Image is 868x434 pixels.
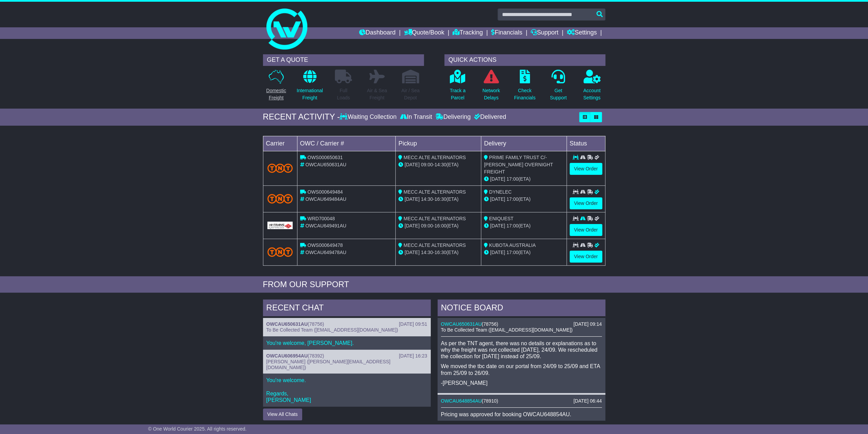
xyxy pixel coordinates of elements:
[267,164,293,173] img: TNT_Domestic.png
[489,189,512,195] span: DYNELEC
[441,321,602,327] div: ( )
[573,398,602,404] div: [DATE] 06:44
[438,299,605,318] div: NOTICE BOARD
[305,223,346,228] span: OWCAU649491AU
[266,353,427,359] div: ( )
[403,216,466,221] span: MECC ALTE ALTERNATORS
[472,113,506,121] div: Delivered
[482,69,500,105] a: NetworkDelays
[307,155,343,160] span: OWS000650631
[266,359,391,370] span: [PERSON_NAME] ([PERSON_NAME][EMAIL_ADDRESS][DOMAIN_NAME])
[441,340,602,360] p: As per the TNT agent, there was no details or explanations as to why the freight was not collecte...
[484,176,564,183] div: (ETA)
[266,377,427,403] p: You're welcome. Regards, [PERSON_NAME]
[573,321,602,327] div: [DATE] 09:14
[441,327,573,333] span: To Be Collected Team ([EMAIL_ADDRESS][DOMAIN_NAME])
[399,321,427,327] div: [DATE] 09:51
[401,87,420,101] p: Air / Sea Depot
[296,69,323,105] a: InternationalFreight
[421,250,433,255] span: 14:30
[434,113,472,121] div: Delivering
[570,251,602,263] a: View Order
[403,155,466,160] span: MECC ALTE ALTERNATORS
[403,242,466,248] span: MECC ALTE ALTERNATORS
[267,247,293,256] img: TNT_Domestic.png
[421,162,433,167] span: 09:00
[404,27,444,39] a: Quote/Book
[549,69,567,105] a: GetSupport
[570,197,602,209] a: View Order
[307,242,343,248] span: OWS000649478
[421,223,433,228] span: 09:00
[263,408,302,420] button: View All Chats
[399,353,427,359] div: [DATE] 16:23
[266,321,308,327] a: OWCAU650631AU
[550,87,567,101] p: Get Support
[490,196,505,202] span: [DATE]
[506,250,518,255] span: 17:00
[453,27,483,39] a: Tracking
[484,196,564,203] div: (ETA)
[531,27,558,39] a: Support
[483,398,497,404] span: 78910
[489,242,536,248] span: KUBOTA AUSTRALIA
[514,87,535,101] p: Check Financials
[266,327,398,333] span: To Be Collected Team ([EMAIL_ADDRESS][DOMAIN_NAME])
[297,87,323,101] p: International Freight
[266,321,427,327] div: ( )
[435,250,446,255] span: 16:30
[514,69,536,105] a: CheckFinancials
[506,223,518,228] span: 17:00
[263,280,605,290] div: FROM OUR SUPPORT
[481,136,567,151] td: Delivery
[567,27,597,39] a: Settings
[398,249,478,256] div: - (ETA)
[484,222,564,229] div: (ETA)
[266,87,286,101] p: Domestic Freight
[435,223,446,228] span: 16:00
[483,321,497,327] span: 78756
[441,411,602,418] p: Pricing was approved for booking OWCAU648854AU.
[340,113,398,121] div: Waiting Collection
[297,136,396,151] td: OWC / Carrier #
[441,363,602,376] p: We moved the tbc date on our portal from 24/09 to 25/09 and ETA from 25/09 to 26/09.
[267,194,293,203] img: TNT_Domestic.png
[398,161,478,168] div: - (ETA)
[421,196,433,202] span: 14:30
[490,250,505,255] span: [DATE]
[583,87,601,101] p: Account Settings
[396,136,481,151] td: Pickup
[305,162,346,167] span: OWCAU650631AU
[404,223,420,228] span: [DATE]
[359,27,396,39] a: Dashboard
[490,176,505,182] span: [DATE]
[148,426,247,432] span: © One World Courier 2025. All rights reserved.
[450,69,466,105] a: Track aParcel
[398,113,434,121] div: In Transit
[266,340,427,346] p: You're welcome, [PERSON_NAME].
[441,380,602,386] p: -[PERSON_NAME]
[491,27,522,39] a: Financials
[305,250,346,255] span: OWCAU649478AU
[506,196,518,202] span: 17:00
[263,112,340,122] div: RECENT ACTIVITY -
[570,163,602,175] a: View Order
[567,136,605,151] td: Status
[267,222,293,229] img: GetCarrierServiceLogo
[506,176,518,182] span: 17:00
[309,353,323,359] span: 78392
[309,321,323,327] span: 78756
[404,250,420,255] span: [DATE]
[484,249,564,256] div: (ETA)
[305,196,346,202] span: OWCAU649484AU
[570,224,602,236] a: View Order
[441,398,602,404] div: ( )
[266,69,286,105] a: DomesticFreight
[484,155,553,174] span: PRIME FAMILY TRUST C/- [PERSON_NAME] OVERNIGHT FREIGHT
[403,189,466,195] span: MECC ALTE ALTERNATORS
[441,398,482,404] a: OWCAU648854AU
[263,54,424,66] div: GET A QUOTE
[307,189,343,195] span: OWS000649484
[367,87,387,101] p: Air & Sea Freight
[441,321,482,327] a: OWCAU650631AU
